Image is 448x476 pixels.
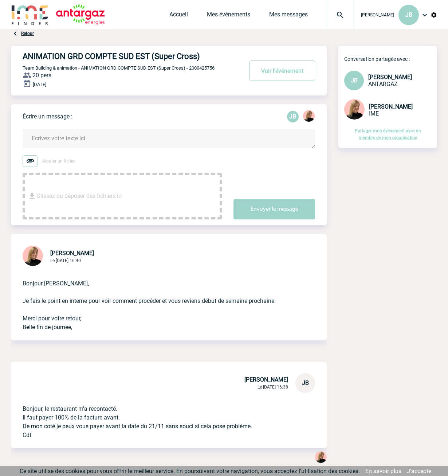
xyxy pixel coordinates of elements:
[36,178,123,214] span: Glissez ou déposer des fichiers ici
[244,376,288,383] span: [PERSON_NAME]
[23,113,72,120] p: Écrire un message :
[50,258,81,263] span: Le [DATE] 16:40
[361,12,394,17] span: [PERSON_NAME]
[23,393,295,440] p: Bonjour, le restaurant m'a recontacté. Il faut payer 100% de la facture avant. De mon coté je peu...
[23,268,295,332] p: Bonjour [PERSON_NAME], Je fais le point en interne pour voir comment procéder et vous reviens déb...
[23,246,43,266] img: 131233-0.png
[169,11,188,21] a: Accueil
[344,99,365,120] img: 131233-0.png
[28,192,36,200] img: file_download.svg
[405,11,412,18] span: JB
[23,65,215,71] span: Team Building & animation - ANIMATION GRD COMPTE SUD EST (Super Cross) - 2000425756
[365,468,401,475] a: En savoir plus
[407,468,431,475] a: J'accepte
[20,468,360,475] span: Ce site utilise des cookies pour vous offrir le meilleur service. En poursuivant votre navigation...
[269,11,308,21] a: Mes messages
[369,103,413,110] span: [PERSON_NAME]
[369,110,379,117] span: IME
[368,74,412,81] span: [PERSON_NAME]
[32,72,53,79] span: 20 pers.
[315,451,327,463] img: 131233-0.png
[302,379,309,386] span: JB
[303,110,315,122] img: 131233-0.png
[249,61,315,81] button: Voir l'événement
[11,4,49,25] img: IME-Finder
[42,159,76,164] span: Ajouter un fichier
[207,11,250,21] a: Mes événements
[344,56,437,62] p: Conversation partagée avec :
[351,77,358,84] span: JB
[287,111,299,122] p: JB
[233,199,315,219] button: Envoyer le message
[287,111,299,122] div: Jérémy BIDAUT
[23,52,221,61] h4: ANIMATION GRD COMPTE SUD EST (Super Cross)
[33,82,46,87] span: [DATE]
[355,128,421,140] a: Partager mon événement avec un membre de mon organisation
[50,250,94,257] span: [PERSON_NAME]
[21,31,34,36] a: Retour
[315,451,327,464] div: Estelle PERIOU Hier à 16:39
[258,385,288,390] span: Le [DATE] 16:38
[368,81,398,87] span: ANTARGAZ
[303,110,315,123] div: Estelle PERIOU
